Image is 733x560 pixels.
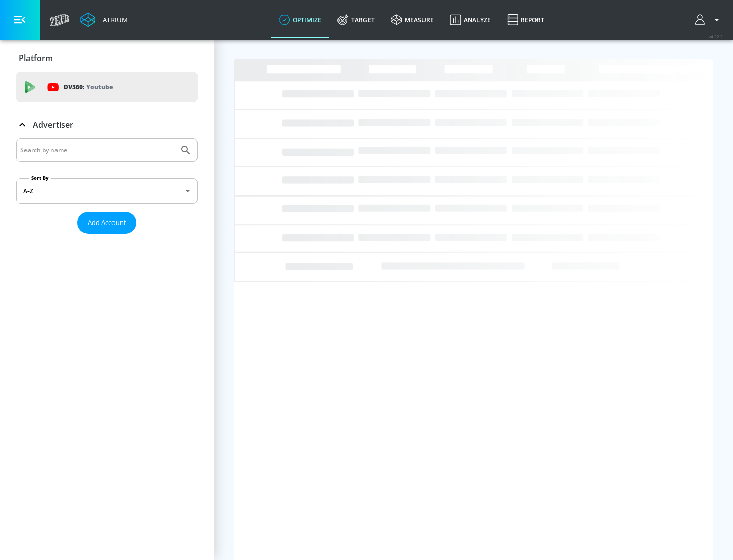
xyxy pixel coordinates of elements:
p: Youtube [86,81,113,92]
span: v 4.22.2 [709,34,723,39]
p: Advertiser [33,119,73,130]
nav: list of Advertiser [16,234,198,242]
a: measure [383,2,442,38]
div: Atrium [99,15,128,24]
a: Atrium [80,12,128,27]
a: optimize [271,2,329,38]
span: Add Account [88,217,126,229]
label: Sort By [29,175,51,181]
button: Add Account [77,212,136,234]
div: Advertiser [16,110,198,139]
div: Platform [16,44,198,72]
input: Search by name [20,144,175,157]
a: Report [499,2,552,38]
a: Target [329,2,383,38]
div: A-Z [16,178,198,204]
p: DV360: [64,81,113,93]
a: Analyze [442,2,499,38]
div: DV360: Youtube [16,72,198,102]
div: Advertiser [16,138,198,242]
p: Platform [19,52,53,64]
